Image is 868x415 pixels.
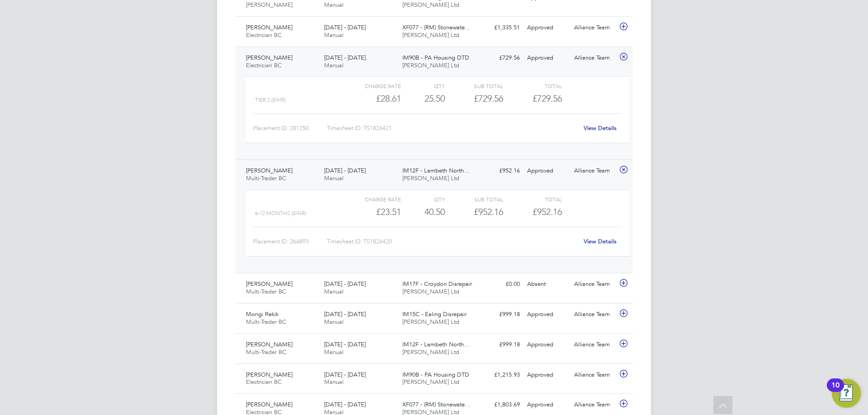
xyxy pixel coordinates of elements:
span: [PERSON_NAME] [246,401,292,408]
span: £952.16 [533,206,562,217]
span: IM90B - PA Housing DTD [402,371,469,378]
span: [PERSON_NAME] [246,371,292,378]
div: £1,215.93 [476,368,524,382]
button: Open Resource Center, 10 new notifications [832,379,861,408]
div: Total [503,194,561,205]
div: Alliance Team [571,51,618,65]
span: 6-12 Months (£/HR) [255,210,306,216]
span: Mongi Rekik [246,310,278,318]
div: £999.18 [476,307,524,322]
div: Alliance Team [571,397,618,412]
div: Sub Total [445,80,503,91]
span: Manual [324,318,344,326]
div: £999.18 [476,337,524,352]
span: [DATE] - [DATE] [324,54,366,61]
div: Approved [524,337,571,352]
div: £729.56 [476,51,524,65]
span: £729.56 [533,93,562,104]
span: [DATE] - [DATE] [324,280,366,288]
div: Total [503,80,561,91]
div: Alliance Team [571,277,618,292]
div: £952.16 [476,163,524,178]
span: [PERSON_NAME] Ltd [402,61,459,69]
div: Sub Total [445,194,503,205]
div: £0.00 [476,277,524,292]
div: 40.50 [401,205,445,219]
div: £28.61 [343,91,401,106]
span: Manual [324,31,344,39]
div: £1,335.51 [476,20,524,35]
div: Alliance Team [571,163,618,178]
span: XF077 - (RM) Stonewate… [402,401,471,408]
div: Alliance Team [571,337,618,352]
div: QTY [401,194,445,205]
span: Manual [324,378,344,386]
span: Electrician BC [246,378,282,386]
span: [DATE] - [DATE] [324,167,366,174]
span: [PERSON_NAME] [246,280,292,288]
span: IM12F - Lambeth North… [402,167,470,174]
span: Multi-Trader BC [246,318,286,326]
div: 25.50 [401,91,445,106]
span: [PERSON_NAME] Ltd [402,31,459,39]
a: View Details [584,124,617,132]
a: View Details [584,238,617,245]
div: 10 [831,385,840,397]
span: [PERSON_NAME] Ltd [402,348,459,356]
span: [PERSON_NAME] [246,1,292,9]
div: £1,803.69 [476,397,524,412]
div: Alliance Team [571,20,618,35]
div: £952.16 [445,205,503,219]
span: [PERSON_NAME] Ltd [402,288,459,295]
div: Charge rate [343,194,401,205]
div: Charge rate [343,80,401,91]
span: [PERSON_NAME] [246,340,292,348]
span: IM17F - Croydon Disrepair [402,280,472,288]
div: Timesheet ID: TS1826420 [327,234,578,249]
div: Approved [524,307,571,322]
div: Timesheet ID: TS1826421 [327,121,578,135]
span: [DATE] - [DATE] [324,23,366,31]
div: Alliance Team [571,307,618,322]
span: Manual [324,1,344,9]
div: Alliance Team [571,368,618,382]
div: £23.51 [343,205,401,219]
span: Multi-Trader BC [246,174,286,182]
div: Absent [524,277,571,292]
span: Manual [324,348,344,356]
div: Approved [524,20,571,35]
span: [PERSON_NAME] [246,167,292,174]
span: Manual [324,288,344,295]
div: Approved [524,368,571,382]
span: Multi-Trader BC [246,348,286,356]
span: Manual [324,174,344,182]
span: IM12F - Lambeth North… [402,340,470,348]
span: [PERSON_NAME] Ltd [402,318,459,326]
span: XF077 - (RM) Stonewate… [402,23,471,31]
span: [PERSON_NAME] Ltd [402,378,459,386]
div: Approved [524,397,571,412]
span: [DATE] - [DATE] [324,340,366,348]
span: [PERSON_NAME] [246,54,292,61]
span: Electrician BC [246,61,282,69]
span: [PERSON_NAME] Ltd [402,174,459,182]
div: Placement ID: 264893 [253,234,327,249]
span: Manual [324,61,344,69]
div: Approved [524,51,571,65]
span: IM90B - PA Housing DTD [402,54,469,61]
div: QTY [401,80,445,91]
div: Placement ID: 281250 [253,121,327,135]
span: IM15C - Ealing Disrepair [402,310,467,318]
span: tier 2 (£/HR) [255,97,286,103]
span: Electrician BC [246,31,282,39]
span: [DATE] - [DATE] [324,401,366,408]
div: Approved [524,163,571,178]
span: [DATE] - [DATE] [324,310,366,318]
span: [DATE] - [DATE] [324,371,366,378]
div: £729.56 [445,91,503,106]
span: Multi-Trader BC [246,288,286,295]
span: [PERSON_NAME] Ltd [402,1,459,9]
span: [PERSON_NAME] [246,23,292,31]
